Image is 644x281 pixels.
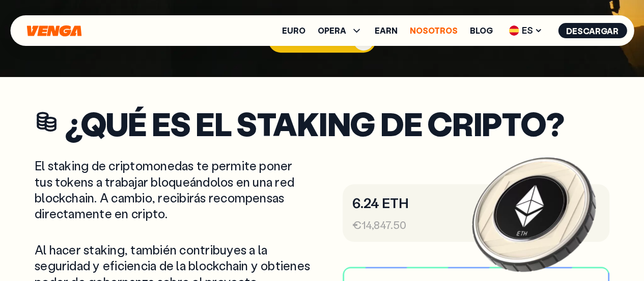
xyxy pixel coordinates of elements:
[25,25,82,37] svg: Inicio
[558,23,627,38] button: Descargar
[505,22,546,39] span: ES
[410,27,458,35] a: Nosotros
[375,27,398,35] a: Earn
[35,158,312,221] p: El staking de criptomonedas te permite poner tus tokens a trabajar bloqueándolos en una red block...
[470,27,493,35] a: Blog
[65,110,565,137] h2: ¿Qué es el staking de cripto?
[509,25,519,36] img: flag-es
[318,27,346,35] span: OPERA
[469,148,599,278] img: coin
[352,218,600,233] p: €14,847.50
[318,24,362,37] span: OPERA
[282,27,305,35] a: Euro
[352,194,600,212] p: 6.24 ETH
